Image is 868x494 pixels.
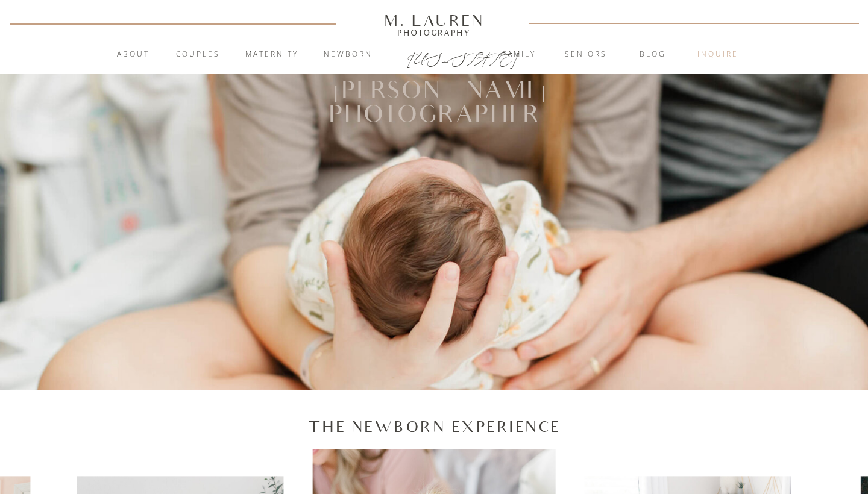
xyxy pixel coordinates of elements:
[486,49,552,61] a: Family
[315,49,380,61] a: Newborn
[239,49,304,61] a: Maternity
[110,49,156,61] a: About
[259,416,609,437] div: The Newborn experience
[620,49,685,61] a: blog
[407,49,462,64] a: [US_STATE]
[379,30,489,36] a: Photography
[348,14,520,27] a: M. Lauren
[553,49,618,61] a: Seniors
[260,79,609,129] h1: [PERSON_NAME] photographer
[165,49,230,61] a: Couples
[685,49,750,61] a: inquire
